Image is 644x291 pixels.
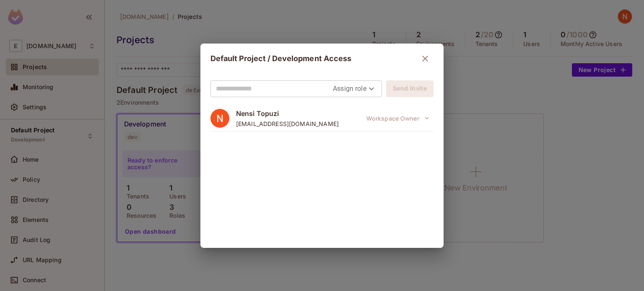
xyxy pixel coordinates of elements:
div: Default Project / Development Access [210,50,434,67]
button: Workspace Owner [362,110,434,126]
img: ACg8ocKVYPD1Zv39W61jYlln_s2c-ZB39Z9g5xHFwKdiZdDl2DjEsw=s96-c [210,109,229,128]
div: Assign role [333,82,377,95]
span: Nensi Topuzi [236,109,339,118]
button: Send Invite [386,80,434,97]
span: [EMAIL_ADDRESS][DOMAIN_NAME] [236,120,339,128]
span: This role was granted at the workspace level [362,110,434,126]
